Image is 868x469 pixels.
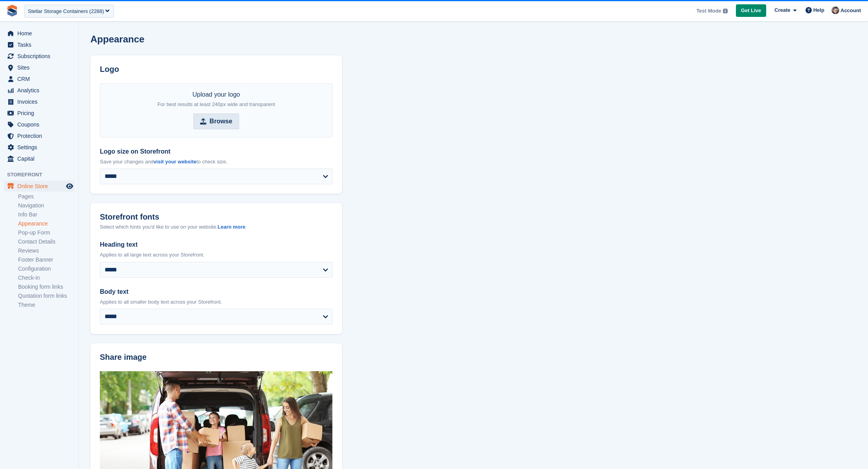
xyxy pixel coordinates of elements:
a: Appearance [18,220,74,227]
p: Applies to all smaller body text across your Storefront. [100,298,333,306]
span: Capital [17,153,64,164]
a: menu [4,96,74,107]
div: Upload your logo [157,90,275,109]
span: Create [774,6,790,14]
span: Account [840,7,861,15]
div: Stellar Storage Containers (2288) [28,7,104,15]
a: Configuration [18,265,74,273]
img: stora-icon-8386f47178a22dfd0bd8f6a31ec36ba5ce8667c1dd55bd0f319d3a0aa187defe.svg [6,5,18,16]
span: Coupons [17,119,64,130]
span: Subscriptions [17,51,64,62]
h2: Share image [100,353,333,362]
span: Analytics [17,85,64,96]
a: menu [4,28,74,39]
span: CRM [17,73,64,84]
img: icon-info-grey-7440780725fd019a000dd9b08b2336e03edf1995a4989e88bcd33f0948082b44.svg [723,9,728,13]
span: Test Mode [696,7,721,15]
span: For best results at least 240px wide and transparent [157,101,275,107]
label: Logo size on Storefront [100,147,333,156]
a: menu [4,130,74,141]
a: Learn more [217,224,245,230]
a: menu [4,181,74,192]
p: Save your changes and to check size. [100,158,333,166]
a: menu [4,62,74,73]
span: Get Live [741,7,761,15]
label: Heading text [100,240,333,249]
h2: Storefront fonts [100,213,159,222]
a: Get Live [736,4,766,17]
span: Online Store [17,181,64,192]
a: Booking form links [18,283,74,291]
a: Preview store [65,181,74,191]
a: Contact Details [18,238,74,245]
a: Quotation form links [18,292,74,300]
span: Pricing [17,108,64,119]
a: menu [4,153,74,164]
a: menu [4,39,74,50]
span: Sites [17,62,64,73]
span: Invoices [17,96,64,107]
a: Check-in [18,274,74,282]
a: menu [4,51,74,62]
p: Applies to all large text across your Storefront. [100,251,333,259]
input: Browse [193,114,239,129]
a: visit your website [154,159,197,165]
span: Tasks [17,39,64,50]
span: Storefront [7,171,78,179]
a: Info Bar [18,211,74,218]
a: Pop-up Form [18,229,74,236]
a: menu [4,85,74,96]
a: Reviews [18,247,74,255]
h1: Appearance [90,34,144,44]
a: menu [4,73,74,84]
strong: Browse [210,117,232,126]
div: Select which fonts you'd like to use on your website. [100,223,333,231]
a: Theme [18,301,74,309]
a: menu [4,108,74,119]
a: menu [4,142,74,153]
span: Home [17,28,64,39]
span: Help [813,6,824,14]
a: Footer Banner [18,256,74,264]
a: menu [4,119,74,130]
img: Steven Hylands [831,6,839,14]
h2: Logo [100,65,333,74]
a: Navigation [18,202,74,209]
span: Protection [17,130,64,141]
span: Settings [17,142,64,153]
label: Body text [100,287,333,297]
a: Pages [18,193,74,200]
